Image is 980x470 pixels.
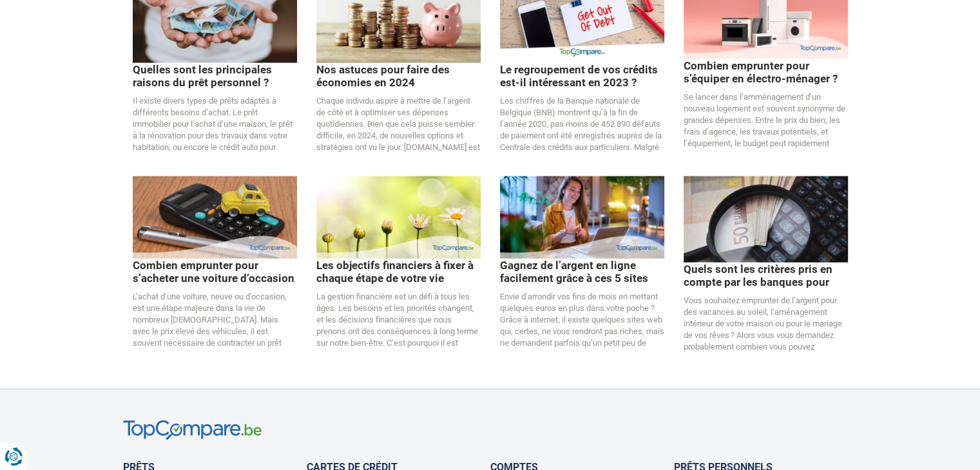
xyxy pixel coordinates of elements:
[133,259,297,285] p: Combien emprunter pour s’acheter une voiture d’occasion ?
[500,291,664,349] p: Envie d’arrondir vos fins de mois en mettant quelques euros en plus dans votre poche ? Grâce à in...
[684,263,848,288] p: Quels sont les critères pris en compte par les banques pour calculer votre crédit ?
[500,63,664,89] p: Le regroupement de vos crédits est-il intéressant en 2023 ?
[316,63,481,89] p: Nos astuces pour faire des économies en 2024
[133,291,297,349] p: L’achat d’une voiture, neuve ou d’occasion, est une étape majeure dans la vie de nombreux [DEMOGR...
[316,259,481,285] p: Les objectifs financiers à fixer à chaque étape de votre vie
[133,14,297,153] a: Quelles sont les principales raisons du prêt personnel ?Il existe divers types de prêts adaptés à...
[316,95,481,153] p: Chaque individu aspire à mettre de l’argent de côté et à optimiser ses dépenses quotidiennes. Bie...
[500,14,664,153] a: Le regroupement de vos crédits est-il intéressant en 2023 ?Les chiffres de la Banque nationale de...
[316,291,481,349] p: La gestion financière est un défi à tous les âges. Les besoins et les priorités changent, et les ...
[316,14,481,153] a: Nos astuces pour faire des économies en 2024Chaque individu aspire à mettre de l’argent de côté e...
[500,176,664,259] img: Gagnez de l’argent en ligne facilement grâce à ces 5 sites internet
[500,95,664,153] p: Les chiffres de la Banque nationale de Belgique (BNB) montrent qu’à la fin de l’année 2020, pas m...
[684,59,848,85] p: Combien emprunter pour s’équiper en électro-ménager ?
[500,259,664,285] p: Gagnez de l’argent en ligne facilement grâce à ces 5 sites internet
[133,176,297,259] img: Combien emprunter pour s’acheter une voiture d’occasion ?
[316,176,481,259] img: Les objectifs financiers à fixer à chaque étape de votre vie
[684,176,848,262] img: Quels sont les critères pris en compte par les banques pour calculer votre crédit ?
[133,63,297,89] p: Quelles sont les principales raisons du prêt personnel ?
[123,420,262,440] img: TopCompare
[500,212,664,349] a: Gagnez de l’argent en ligne facilement grâce à ces 5 sites internetEnvie d’arrondir vos fins de m...
[133,212,297,349] a: Combien emprunter pour s’acheter une voiture d’occasion ?L’achat d’une voiture, neuve ou d’occasi...
[684,295,848,353] p: Vous souhaitez emprunter de l’argent pour des vacances au soleil, l’aménagement intérieur de votr...
[684,91,848,149] p: Se lancer dans l’amménagement d’un nouveau logement est souvent synonyme de grandes dépenses. Ent...
[316,212,481,349] a: Les objectifs financiers à fixer à chaque étape de votre vieLa gestion financière est un défi à t...
[133,95,297,153] p: Il existe divers types de prêts adaptés à différents besoins d’achat. Le prêt immobilier pour l’a...
[684,12,848,149] a: Combien emprunter pour s’équiper en électro-ménager ?Se lancer dans l’amménagement d’un nouveau l...
[684,214,848,353] a: Quels sont les critères pris en compte par les banques pour calculer votre crédit ?Vous souhaitez...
